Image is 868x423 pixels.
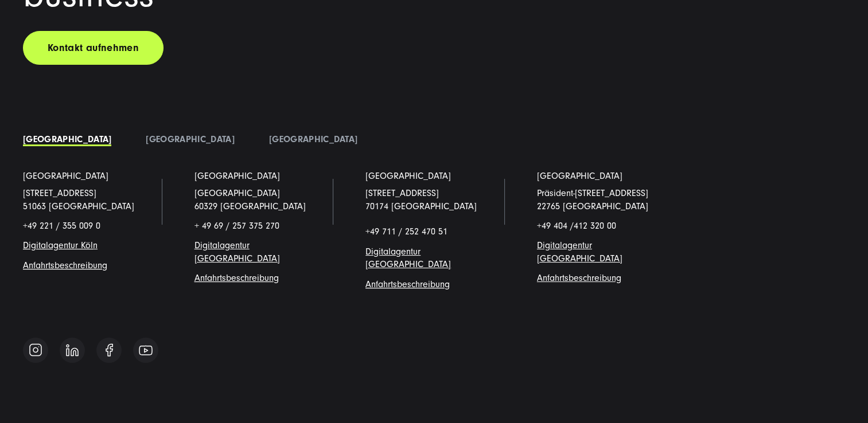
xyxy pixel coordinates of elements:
[365,246,451,269] a: Digitalagentur [GEOGRAPHIC_DATA]
[194,221,279,231] span: + 49 69 / 257 375 270
[537,187,674,213] p: Präsident-[STREET_ADDRESS] 22765 [GEOGRAPHIC_DATA]
[537,170,622,182] a: [GEOGRAPHIC_DATA]
[23,31,164,65] a: Kontakt aufnehmen
[194,273,274,283] a: Anfahrtsbeschreibun
[194,170,280,182] a: [GEOGRAPHIC_DATA]
[365,170,451,182] a: [GEOGRAPHIC_DATA]
[574,221,616,231] span: 412 320 00
[146,134,234,144] a: [GEOGRAPHIC_DATA]
[537,273,621,283] a: Anfahrtsbeschreibung
[23,188,96,198] a: [STREET_ADDRESS]
[93,240,98,250] a: n
[365,188,439,198] a: [STREET_ADDRESS]
[365,279,450,289] a: Anfahrtsbeschreibung
[365,226,447,237] span: +49 711 / 252 470 51
[269,134,357,144] a: [GEOGRAPHIC_DATA]
[29,343,42,357] img: Follow us on Instagram
[23,220,160,232] p: +49 221 / 355 009 0
[365,201,477,211] a: 70174 [GEOGRAPHIC_DATA]
[23,260,107,271] a: Anfahrtsbeschreibung
[139,345,153,355] img: Follow us on Youtube
[537,221,616,231] span: +49 404 /
[66,344,79,357] img: Follow us on Linkedin
[106,343,113,357] img: Follow us on Facebook
[194,201,306,211] a: 60329 [GEOGRAPHIC_DATA]
[23,170,108,182] a: [GEOGRAPHIC_DATA]
[23,240,93,250] a: Digitalagentur Köl
[23,134,111,144] a: [GEOGRAPHIC_DATA]
[194,188,280,198] span: [GEOGRAPHIC_DATA]
[23,201,134,211] a: 51063 [GEOGRAPHIC_DATA]
[194,240,280,263] a: Digitalagentur [GEOGRAPHIC_DATA]
[194,273,279,283] span: g
[537,240,622,263] a: Digitalagentur [GEOGRAPHIC_DATA]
